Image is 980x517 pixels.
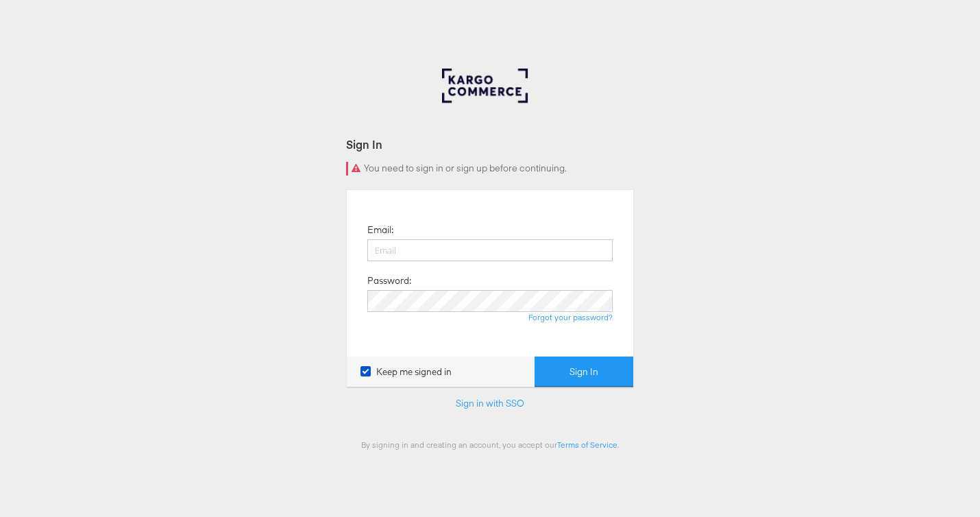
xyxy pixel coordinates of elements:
a: Forgot your password? [528,312,613,322]
label: Password: [367,274,411,287]
a: Terms of Service [557,440,617,450]
div: By signing in and creating an account, you accept our . [346,440,634,450]
label: Email: [367,224,393,237]
input: Email [367,239,613,261]
button: Sign In [535,357,633,387]
label: Keep me signed in [360,365,452,378]
div: You need to sign in or sign up before continuing. [346,162,634,176]
a: Sign in with SSO [456,397,524,409]
div: Sign In [346,136,634,152]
